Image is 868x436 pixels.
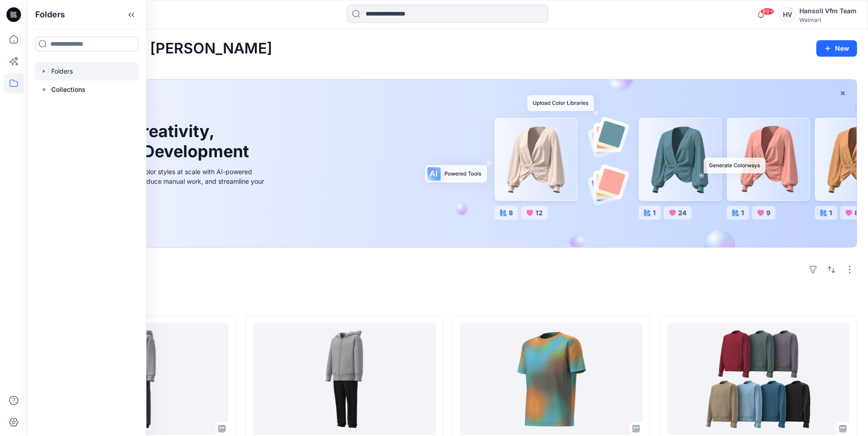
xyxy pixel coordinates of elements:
div: Explore ideas faster and recolor styles at scale with AI-powered tools that boost creativity, red... [61,167,267,196]
a: Discover more [61,207,267,225]
span: 99+ [760,8,774,15]
h4: Styles [38,295,857,306]
h1: Unleash Creativity, Speed Up Development [61,122,253,161]
a: HQTBA_AW OLX PIPED FLEECE TOP [667,323,849,435]
p: Collections [51,84,86,95]
a: HQTBA_AW FASHION TEE [460,323,642,435]
div: Walmart [799,16,857,23]
div: HV [779,6,796,23]
div: Hansoll Vfm Team [799,5,857,16]
a: HQTBA_TB FULL ZIP HOOD [253,323,435,435]
h2: Welcome back, [PERSON_NAME] [38,40,272,57]
button: New [816,40,857,57]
